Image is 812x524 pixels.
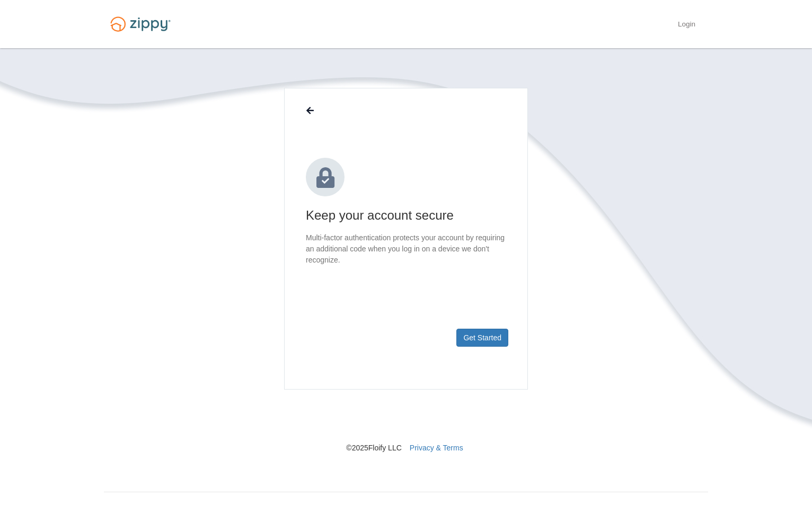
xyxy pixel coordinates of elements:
a: Login [678,20,695,31]
a: Privacy & Terms [410,444,463,452]
button: Get Started [456,329,508,347]
p: Multi-factor authentication protects your account by requiring an additional code when you log in... [306,232,506,266]
img: Logo [104,12,177,37]
nav: © 2025 Floify LLC [104,390,708,453]
h1: Keep your account secure [306,207,506,224]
